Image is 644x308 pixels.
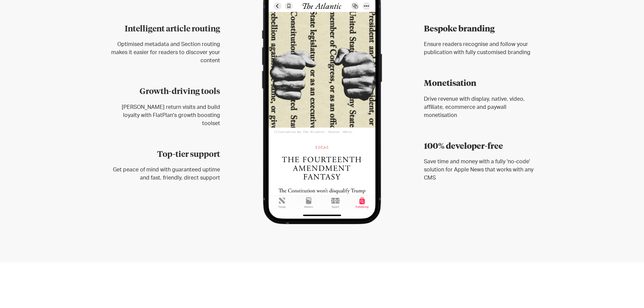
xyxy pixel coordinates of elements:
p: Save time and money with a fully 'no-code' solution for Apple News that works with any CMS [424,158,538,182]
h3: 100% developer-free [424,141,538,152]
p: Drive revenue with display, native, video, affiliate, ecommerce and paywall monetisation [424,95,538,119]
p: Optimised metadata and Section routing makes it easier for readers to discover your content [106,40,220,65]
p: [PERSON_NAME] return visits and build loyalty with FlatPlan's growth boosting toolset [106,103,220,127]
p: Ensure readers recognise and follow your publication with fully customised branding [424,40,538,56]
h3: Top-tier support [106,149,220,161]
h3: Monetisation [424,78,538,90]
h3: Intelligent article routing [106,24,220,35]
p: Get peace of mind with guaranteed uptime and fast, friendly, direct support [106,166,220,182]
h3: Bespoke branding [424,24,538,35]
h3: Growth-driving tools [106,86,220,98]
